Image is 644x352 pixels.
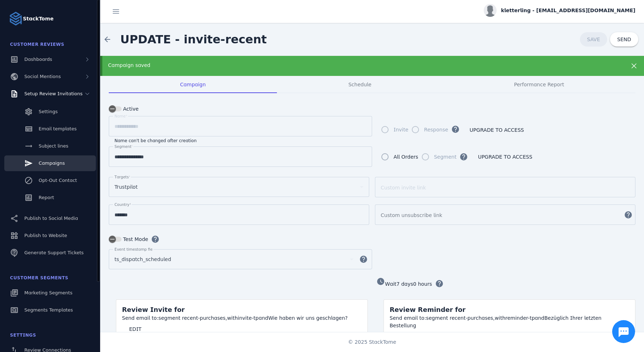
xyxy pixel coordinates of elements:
span: EDIT [129,327,141,332]
span: Customer Reviews [10,42,64,47]
div: Campaign saved [108,62,585,69]
label: Test Mode [122,235,148,243]
span: Social Mentions [24,74,61,79]
span: Segments Templates [24,307,73,313]
a: Marketing Segments [4,285,96,301]
a: Settings [4,104,96,120]
span: Report [39,195,54,200]
a: Subject lines [4,138,96,154]
button: EDIT [390,329,416,344]
span: Publish to Social Media [24,216,78,221]
mat-label: Event timestamp field [114,247,156,251]
span: Subject lines [39,143,68,149]
a: Generate Support Tickets [4,245,96,261]
mat-hint: Name can't be changed after creation [114,136,197,144]
mat-icon: watch_later [376,277,385,286]
label: Invite [392,125,408,134]
span: Dashboards [24,57,52,62]
strong: StackTome [23,15,54,23]
a: Report [4,190,96,206]
span: Email templates [39,126,77,131]
span: 0 hours [413,281,432,287]
span: Trustpilot [114,183,138,191]
a: Email templates [4,121,96,137]
span: Performance Report [514,82,564,87]
span: Customer Segments [10,275,68,280]
span: Marketing Segments [24,290,72,295]
span: and [259,315,268,321]
img: profile.jpg [484,4,497,17]
div: segment recent-purchases, invite-tp Wie haben wir uns geschlagen? [122,314,362,322]
span: Send email to: [122,315,158,321]
a: Publish to Social Media [4,211,96,226]
span: Wait [385,281,396,287]
a: Segments Templates [4,302,96,318]
mat-label: Name [114,114,126,118]
span: Review Invite for [122,306,185,313]
mat-label: Segment [114,144,131,149]
span: © 2025 StackTome [348,338,396,346]
a: Opt-Out Contact [4,173,96,188]
span: Settings [39,109,58,114]
mat-label: Custom invite link [381,185,426,191]
a: Campaigns [4,155,96,171]
span: UPGRADE TO ACCESS [478,154,532,159]
input: Segment [114,153,366,161]
span: Settings [10,333,36,338]
label: Response [423,125,448,134]
span: SEND [617,37,631,42]
span: UPGRADE TO ACCESS [470,127,524,132]
mat-icon: help [355,255,372,264]
span: Send email to: [390,315,426,321]
div: All Orders [394,153,418,161]
input: Country [114,211,364,219]
mat-label: Custom unsubscribe link [381,212,442,218]
mat-label: Country [114,202,130,207]
button: DELETE [416,329,450,344]
span: Opt-Out Contact [39,178,77,183]
button: UPGRADE TO ACCESS [463,123,531,137]
span: 7 days [396,281,413,287]
div: segment recent-purchases, reminder-tp Bezüglich Ihrer letzten Bestellung [390,314,629,329]
span: Review Reminder for [390,306,465,313]
span: Generate Support Tickets [24,250,84,255]
span: with [227,315,238,321]
span: Setup Review Invitations [24,91,83,96]
span: Campaign [180,82,206,87]
button: EDIT [122,322,148,336]
span: with [495,315,506,321]
button: UPGRADE TO ACCESS [471,150,540,164]
mat-label: Targets [114,175,129,179]
img: Logo image [9,11,23,26]
span: kletterling - [EMAIL_ADDRESS][DOMAIN_NAME] [501,7,635,14]
button: SEND [610,32,638,47]
a: Publish to Website [4,228,96,243]
span: Campaigns [39,160,65,166]
span: ts_dispatch_scheduled [114,255,171,264]
span: UPDATE - invite-recent [120,33,267,46]
span: Schedule [348,82,371,87]
span: Publish to Website [24,233,67,238]
span: and [535,315,545,321]
label: Segment [433,153,457,161]
button: kletterling - [EMAIL_ADDRESS][DOMAIN_NAME] [484,4,635,17]
label: Active [122,105,138,113]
